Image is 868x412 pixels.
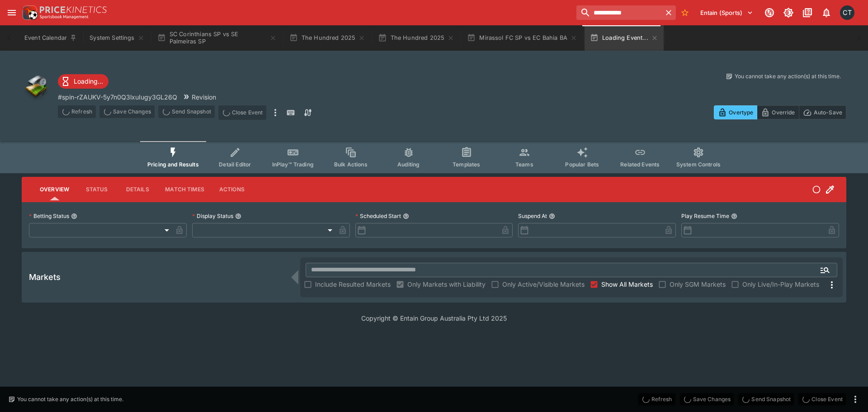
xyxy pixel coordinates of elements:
[837,3,857,23] button: Cameron Tarver
[272,161,314,168] span: InPlay™ Trading
[742,279,819,289] span: Only Live/In-Play Markets
[714,105,846,119] div: Start From
[840,5,854,20] div: Cameron Tarver
[373,25,460,51] button: The Hundred 2025
[676,161,721,168] span: System Controls
[58,92,177,102] p: Copy To Clipboard
[731,213,737,219] button: Play Resume Time
[761,5,778,21] button: Connected to PK
[270,105,281,120] button: more
[585,25,664,51] button: Loading Event...
[192,212,233,220] p: Display Status
[152,25,282,51] button: SC Corinthians SP vs SE Palmeiras SP
[780,5,797,21] button: Toggle light/dark mode
[355,212,401,220] p: Scheduled Start
[850,394,861,405] button: more
[22,72,51,101] img: other.png
[772,108,795,117] p: Override
[33,179,76,200] button: Overview
[735,72,841,81] p: You cannot take any action(s) at this time.
[729,108,753,117] p: Overtype
[71,213,77,219] button: Betting Status
[212,179,252,200] button: Actions
[29,212,69,220] p: Betting Status
[315,279,391,289] span: Include Resulted Markets
[29,272,61,282] h5: Markets
[620,161,660,168] span: Related Events
[284,25,371,51] button: The Hundred 2025
[74,76,103,86] p: Loading...
[462,25,583,51] button: Mirassol FC SP vs EC Bahia BA
[814,108,842,117] p: Auto-Save
[19,25,82,51] button: Event Calendar
[158,179,212,200] button: Match Times
[695,5,759,20] button: Select Tenant
[403,213,409,219] button: Scheduled Start
[678,5,692,20] button: No Bookmarks
[235,213,241,219] button: Display Status
[826,279,837,290] svg: More
[407,279,486,289] span: Only Markets with Liability
[670,279,726,289] span: Only SGM Markets
[140,141,728,173] div: Event type filters
[799,105,846,119] button: Auto-Save
[17,395,123,403] p: You cannot take any action(s) at this time.
[453,161,480,168] span: Templates
[681,212,729,220] p: Play Resume Time
[117,179,158,200] button: Details
[84,25,150,51] button: System Settings
[192,92,216,102] p: Revision
[549,213,555,219] button: Suspend At
[147,161,199,168] span: Pricing and Results
[714,105,757,119] button: Overtype
[601,279,653,289] span: Show All Markets
[817,262,833,278] button: Open
[76,179,117,200] button: Status
[818,5,835,21] button: Notifications
[757,105,799,119] button: Override
[40,15,89,19] img: Sportsbook Management
[515,161,533,168] span: Teams
[334,161,368,168] span: Bulk Actions
[565,161,599,168] span: Popular Bets
[799,5,816,21] button: Documentation
[4,5,20,21] button: open drawer
[502,279,585,289] span: Only Active/Visible Markets
[40,6,107,13] img: PriceKinetics
[518,212,547,220] p: Suspend At
[576,5,661,20] input: search
[397,161,420,168] span: Auditing
[219,161,251,168] span: Detail Editor
[20,4,38,22] img: PriceKinetics Logo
